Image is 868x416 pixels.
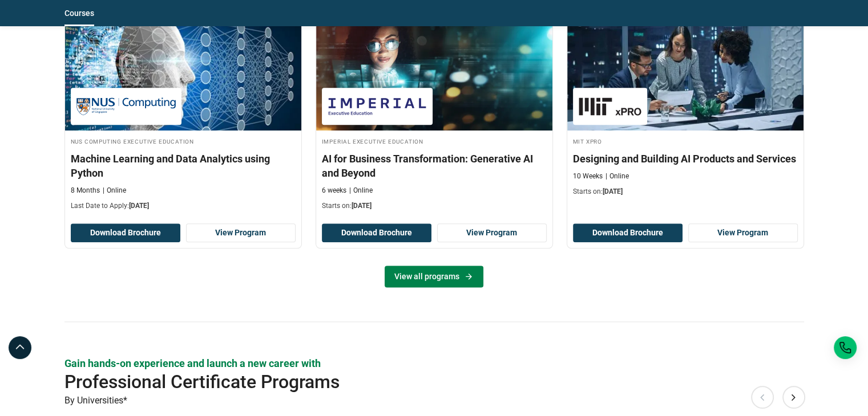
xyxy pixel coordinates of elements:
[71,152,296,180] h3: Machine Learning and Data Analytics using Python
[605,172,629,181] p: Online
[103,186,126,195] p: Online
[322,136,547,146] h4: Imperial Executive Education
[573,136,798,146] h4: MIT xPRO
[129,202,149,210] span: [DATE]
[567,17,804,202] a: AI and Machine Learning Course by MIT xPRO - October 9, 2025 MIT xPRO MIT xPRO Designing and Buil...
[65,17,301,217] a: AI and Machine Learning Course by NUS Computing Executive Education - October 6, 2025 NUS Computi...
[579,93,641,119] img: MIT xPRO
[64,370,730,393] h2: Professional Certificate Programs
[573,172,603,181] p: 10 Weeks
[688,223,798,243] a: View Program
[573,187,798,197] p: Starts on:
[64,356,804,370] p: Gain hands-on experience and launch a new career with
[71,136,296,146] h4: NUS Computing Executive Education
[782,386,805,409] button: Next
[71,186,100,195] p: 8 Months
[751,386,774,409] button: Previous
[316,17,552,130] img: AI for Business Transformation: Generative AI and Beyond | Online AI and Machine Learning Course
[65,17,301,130] img: Machine Learning and Data Analytics using Python | Online AI and Machine Learning Course
[316,17,552,217] a: AI and Machine Learning Course by Imperial Executive Education - October 9, 2025 Imperial Executi...
[64,393,804,408] p: By Universities*
[76,93,176,119] img: NUS Computing Executive Education
[567,17,804,130] img: Designing and Building AI Products and Services | Online AI and Machine Learning Course
[328,93,427,119] img: Imperial Executive Education
[385,266,483,287] a: View all programs
[71,223,180,243] button: Download Brochure
[437,223,547,243] a: View Program
[573,223,683,243] button: Download Brochure
[573,152,798,166] h3: Designing and Building AI Products and Services
[322,186,346,195] p: 6 weeks
[322,201,547,211] p: Starts on:
[186,223,296,243] a: View Program
[352,202,372,210] span: [DATE]
[322,223,431,243] button: Download Brochure
[349,186,373,195] p: Online
[603,187,623,195] span: [DATE]
[322,152,547,180] h3: AI for Business Transformation: Generative AI and Beyond
[71,201,296,211] p: Last Date to Apply:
